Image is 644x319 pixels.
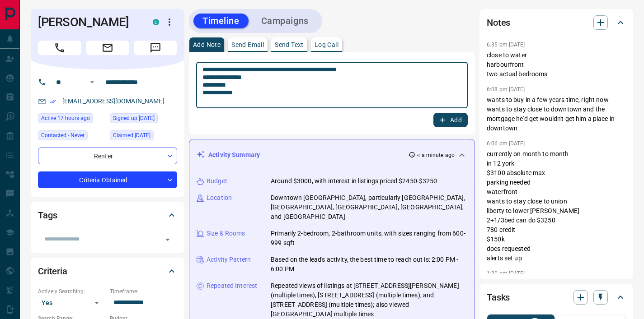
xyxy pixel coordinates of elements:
p: Actively Searching: [38,287,105,296]
p: Add Note [193,42,221,48]
p: Downtown [GEOGRAPHIC_DATA], particularly [GEOGRAPHIC_DATA], [GEOGRAPHIC_DATA], [GEOGRAPHIC_DATA],... [271,193,467,222]
p: Location [207,193,232,203]
p: 1:30 pm [DATE] [487,270,525,277]
p: Send Email [231,42,264,48]
div: Yes [38,296,105,310]
p: Activity Pattern [207,255,251,264]
div: Criteria Obtained [38,171,177,188]
button: Open [161,233,174,246]
span: Message [134,41,177,55]
p: Activity Summary [208,150,260,160]
span: Email [86,41,129,55]
div: Renter [38,148,177,164]
p: Around $3000, with interest in listings priced $2450-$3250 [271,176,437,186]
span: Call [38,41,81,55]
p: Based on the lead's activity, the best time to reach out is: 2:00 PM - 6:00 PM [271,255,467,274]
h2: Tasks [487,290,510,305]
p: Budget [207,176,227,186]
span: Signed up [DATE] [113,114,155,123]
h2: Criteria [38,264,67,278]
h2: Tags [38,208,57,222]
button: Open [87,77,98,88]
p: Primarily 2-bedroom, 2-bathroom units, with sizes ranging from 600-999 sqft [271,229,467,248]
button: Campaigns [252,14,318,28]
a: [EMAIL_ADDRESS][DOMAIN_NAME] [62,97,165,105]
p: 6:35 pm [DATE] [487,42,525,48]
p: close to water harbourfront two actual bedrooms [487,51,626,79]
div: Tags [38,204,177,226]
div: Criteria [38,260,177,282]
div: Fri Apr 18 2025 [110,130,177,143]
p: currently on month to month in 12 york $3100 absolute max parking needed waterfront wants to stay... [487,149,626,263]
p: < a minute ago [417,151,455,159]
div: Fri Mar 07 2025 [110,113,177,126]
p: 6:06 pm [DATE] [487,140,525,147]
p: 6:08 pm [DATE] [487,86,525,92]
span: Active 17 hours ago [41,114,90,123]
p: Size & Rooms [207,229,245,238]
svg: Email Verified [50,98,56,105]
span: Claimed [DATE] [113,131,150,140]
p: Timeframe: [110,287,177,296]
button: Add [433,113,468,127]
h1: [PERSON_NAME] [38,15,139,29]
div: Activity Summary< a minute ago [197,147,467,163]
p: Repeated Interest [207,281,257,291]
button: Timeline [193,14,249,28]
div: Notes [487,12,626,33]
div: Tasks [487,287,626,308]
p: wants to buy in a few years time, right now wants to stay close to downtown and the mortgage he'd... [487,95,626,133]
span: Contacted - Never [41,131,85,140]
p: Log Call [315,42,338,48]
h2: Notes [487,15,510,30]
div: condos.ca [153,19,159,25]
p: Repeated views of listings at [STREET_ADDRESS][PERSON_NAME] (multiple times), [STREET_ADDRESS] (m... [271,281,467,319]
div: Mon Sep 15 2025 [38,113,105,126]
p: Send Text [275,42,304,48]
